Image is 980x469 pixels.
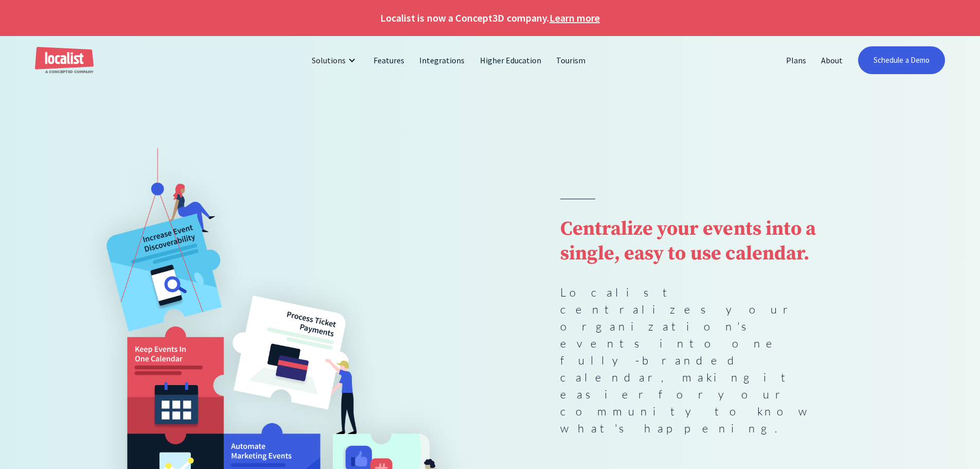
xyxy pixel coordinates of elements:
a: home [35,47,94,74]
a: Tourism [549,48,593,73]
div: Solutions [304,48,366,73]
a: Features [366,48,412,73]
a: Schedule a Demo [858,46,945,74]
a: About [814,48,850,73]
strong: Centralize your events into a single, easy to use calendar. [560,217,816,266]
a: Integrations [412,48,472,73]
p: Localist centralizes your organization's events into one fully-branded calendar, making it easier... [560,284,840,437]
a: Higher Education [473,48,549,73]
div: Solutions [312,54,346,66]
a: Learn more [549,10,600,26]
a: Plans [779,48,814,73]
